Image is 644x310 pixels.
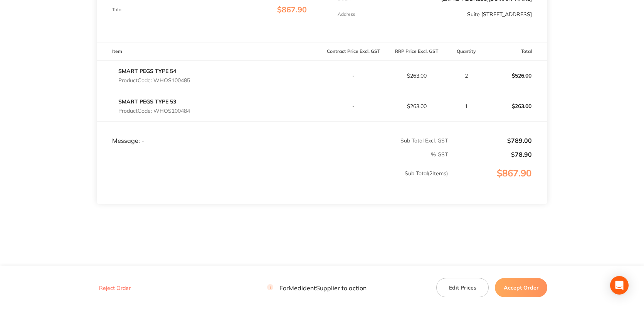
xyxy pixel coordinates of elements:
td: Message: - [97,122,322,145]
span: $867.90 [277,5,307,14]
p: $78.90 [449,151,532,158]
p: Product Code: WHOS100485 [118,77,190,83]
p: 1 [449,103,484,109]
p: % GST [97,151,448,158]
div: Open Intercom Messenger [610,276,629,295]
button: Edit Prices [436,278,489,297]
a: SMART PEGS TYPE 53 [118,98,176,105]
p: $789.00 [449,137,532,144]
a: SMART PEGS TYPE 54 [118,68,176,75]
th: Total [484,42,548,61]
p: Sub Total Excl. GST [323,137,448,144]
th: Contract Price Excl. GST [322,42,385,61]
p: - [323,73,385,79]
button: Reject Order [97,285,133,291]
p: For Medident Supplier to action [267,284,367,291]
th: Quantity [448,42,484,61]
th: RRP Price Excl. GST [385,42,448,61]
p: $263.00 [485,97,547,115]
p: $263.00 [385,103,448,109]
p: Total [112,7,123,12]
p: $867.90 [449,168,547,194]
p: $526.00 [485,66,547,85]
p: Sub Total ( 2 Items) [97,170,448,192]
p: Suite [STREET_ADDRESS] [467,11,532,17]
p: Product Code: WHOS100484 [118,108,190,114]
p: Address [338,12,355,17]
p: - [323,103,385,109]
button: Accept Order [495,278,547,297]
p: $263.00 [385,73,448,79]
p: 2 [449,73,484,79]
th: Item [97,42,322,61]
